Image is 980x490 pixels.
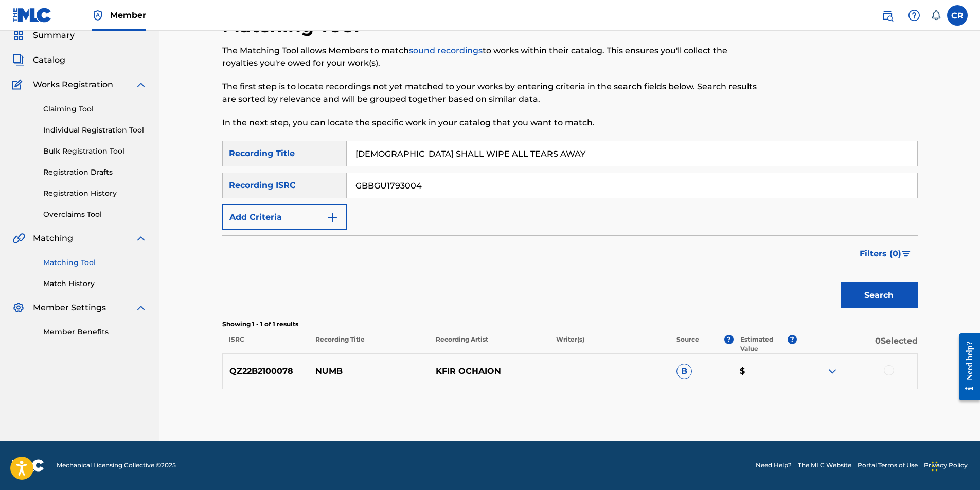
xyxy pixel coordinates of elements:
a: CatalogCatalog [12,54,65,66]
span: Member [110,9,146,21]
p: Recording Artist [429,335,549,353]
p: Estimated Value [740,335,788,353]
span: Mechanical Licensing Collective © 2025 [57,461,176,470]
p: The Matching Tool allows Members to match to works within their catalog. This ensures you'll coll... [222,45,758,69]
span: Member Settings [33,301,106,314]
p: $ [733,365,797,378]
p: Showing 1 - 1 of 1 results [222,319,918,329]
a: The MLC Website [798,461,851,470]
a: Registration History [43,188,147,199]
img: Member Settings [12,301,25,314]
div: User Menu [947,5,968,26]
span: Filters ( 0 ) [860,248,901,260]
form: Search Form [222,141,918,313]
span: Works Registration [33,79,113,91]
img: filter [902,251,911,257]
p: KFIR OCHAION [429,365,549,378]
img: expand [826,365,839,378]
a: Matching Tool [43,257,147,268]
a: SummarySummary [12,29,75,42]
a: Overclaims Tool [43,209,147,220]
img: search [881,9,894,22]
img: expand [135,301,147,314]
p: Recording Title [308,335,429,353]
img: Works Registration [12,79,26,91]
a: sound recordings [409,46,483,55]
span: B [676,364,692,379]
iframe: Chat Widget [929,441,980,490]
span: ? [724,335,734,344]
img: Summary [12,29,25,42]
a: Public Search [877,5,898,26]
p: In the next step, you can locate the specific work in your catalog that you want to match. [222,117,758,129]
img: Matching [12,232,25,244]
iframe: Resource Center [951,326,980,408]
a: Need Help? [756,461,792,470]
a: Individual Registration Tool [43,125,147,136]
p: The first step is to locate recordings not yet matched to your works by entering criteria in the ... [222,81,758,105]
p: 0 Selected [797,335,917,353]
span: Summary [33,29,75,42]
a: Claiming Tool [43,104,147,115]
a: Privacy Policy [924,461,968,470]
span: Matching [33,232,73,244]
span: ? [788,335,797,344]
button: Add Criteria [222,204,347,230]
button: Search [841,282,918,308]
a: Portal Terms of Use [858,461,918,470]
button: Filters (0) [853,241,918,267]
div: Drag [932,451,938,482]
p: Writer(s) [549,335,670,353]
a: Registration Drafts [43,167,147,178]
img: expand [135,79,147,91]
img: logo [12,459,44,472]
a: Member Benefits [43,327,147,337]
img: 9d2ae6d4665cec9f34b9.svg [326,211,338,223]
img: Catalog [12,54,25,66]
img: help [908,9,920,22]
p: Source [676,335,699,353]
img: MLC Logo [12,8,52,23]
img: expand [135,232,147,244]
div: Notifications [931,10,941,21]
a: Match History [43,278,147,289]
p: NUMB [309,365,429,378]
span: Catalog [33,54,65,66]
img: Top Rightsholder [92,9,104,22]
div: Help [904,5,924,26]
a: Bulk Registration Tool [43,146,147,157]
p: ISRC [222,335,309,353]
p: QZ22B2100078 [223,365,309,378]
